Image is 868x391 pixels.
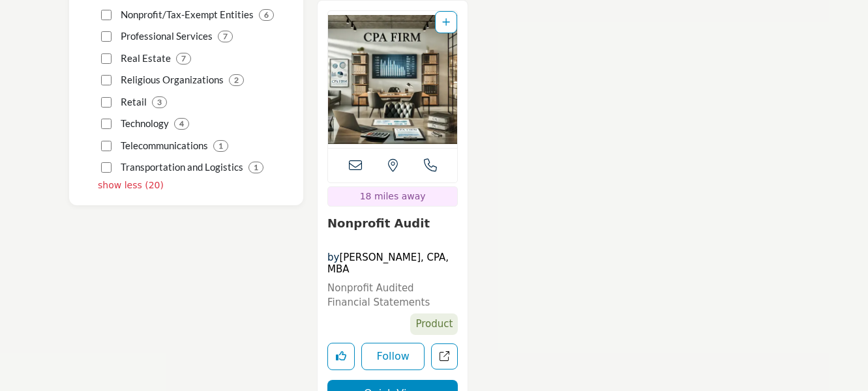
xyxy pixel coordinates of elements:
[361,343,425,370] button: Follow
[152,96,167,108] div: 3 Results For Retail
[101,162,112,173] input: Transportation and Logistics checkbox
[248,162,263,173] div: 1 Results For Transportation and Logistics
[234,76,239,85] b: 2
[229,74,244,86] div: 2 Results For Religious Organizations
[213,140,228,152] div: 1 Results For Telecommunications
[327,343,355,370] button: Like product
[327,216,430,230] a: Open for more info
[121,7,254,22] p: Nonprofit/Tax-Exempt Entities: Nonprofit/Tax-Exempt Entities
[410,313,458,335] span: Product
[121,138,208,153] p: Telecommunications: Telecommunications
[327,281,458,310] a: Nonprofit Audited Financial Statements
[101,75,112,85] input: Religious Organizations checkbox
[176,53,191,65] div: 7 Results For Real Estate
[223,32,228,41] b: 7
[98,179,164,192] p: show less (20)
[181,54,186,63] b: 7
[328,11,457,148] img: Nonprofit Audit
[121,94,147,109] p: Retail: Retail
[174,118,189,130] div: 4 Results For Technology
[218,31,233,42] div: 7 Results For Professional Services
[121,116,169,131] p: Technology: Technology
[442,17,450,27] a: Add To List For Product
[101,10,112,20] input: Nonprofit/Tax-Exempt Entities checkbox
[179,119,184,128] b: 4
[121,51,171,66] p: Real Estate: Real Estate
[327,252,449,275] a: [PERSON_NAME], CPA, MBA
[101,141,112,151] input: Telecommunications checkbox
[431,343,458,370] a: Redirect to product URL
[259,9,274,21] div: 6 Results For Nonprofit/Tax-Exempt Entities
[121,29,213,44] p: Professional Services: Professional Services
[360,191,426,201] span: 18 miles away
[264,10,269,20] b: 6
[218,141,223,151] b: 1
[327,216,458,231] h3: Nonprofit Audit
[101,53,112,64] input: Real Estate checkbox
[328,11,457,148] a: Open for new info
[121,72,224,87] p: Religious Organizations: Religious Organizations
[157,98,162,107] b: 3
[121,160,243,175] p: Transportation and Logistics: Transportation and Logistics
[101,97,112,108] input: Retail checkbox
[254,163,258,172] b: 1
[101,31,112,42] input: Professional Services checkbox
[101,119,112,129] input: Technology checkbox
[327,252,458,275] h4: by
